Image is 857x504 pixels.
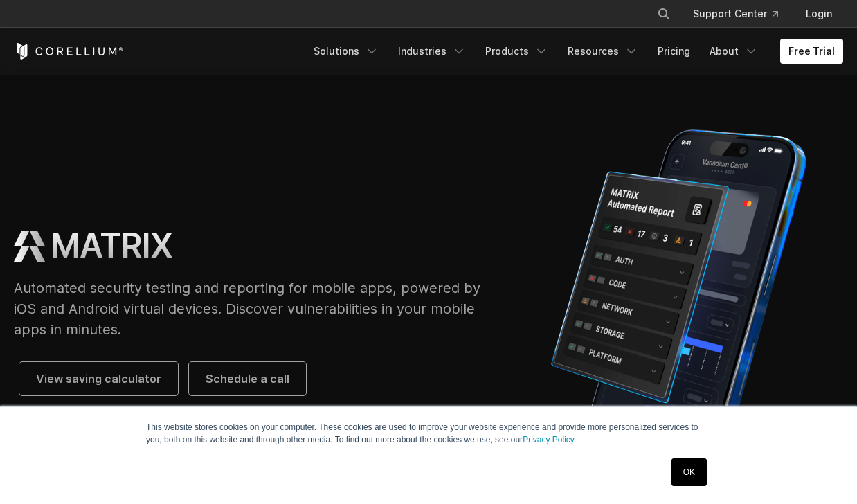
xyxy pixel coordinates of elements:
[559,39,647,64] a: Resources
[189,362,306,395] a: Schedule a call
[14,43,124,60] a: Corellium Home
[36,370,161,387] span: View saving calculator
[14,231,45,262] img: MATRIX Logo
[14,278,486,340] p: Automated security testing and reporting for mobile apps, powered by iOS and Android virtual devi...
[523,435,576,444] a: Privacy Policy.
[146,421,711,446] p: This website stores cookies on your computer. These cookies are used to improve your website expe...
[305,39,843,64] div: Navigation Menu
[671,458,707,486] a: OK
[640,1,843,26] div: Navigation Menu
[19,362,178,395] a: View saving calculator
[780,39,843,64] a: Free Trial
[701,39,766,64] a: About
[795,1,843,26] a: Login
[649,39,698,64] a: Pricing
[682,1,789,26] a: Support Center
[477,39,557,64] a: Products
[51,225,172,267] h1: MATRIX
[390,39,474,64] a: Industries
[305,39,387,64] a: Solutions
[651,1,676,26] button: Search
[514,119,843,502] img: Corellium MATRIX automated report on iPhone showing app vulnerability test results across securit...
[206,370,289,387] span: Schedule a call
